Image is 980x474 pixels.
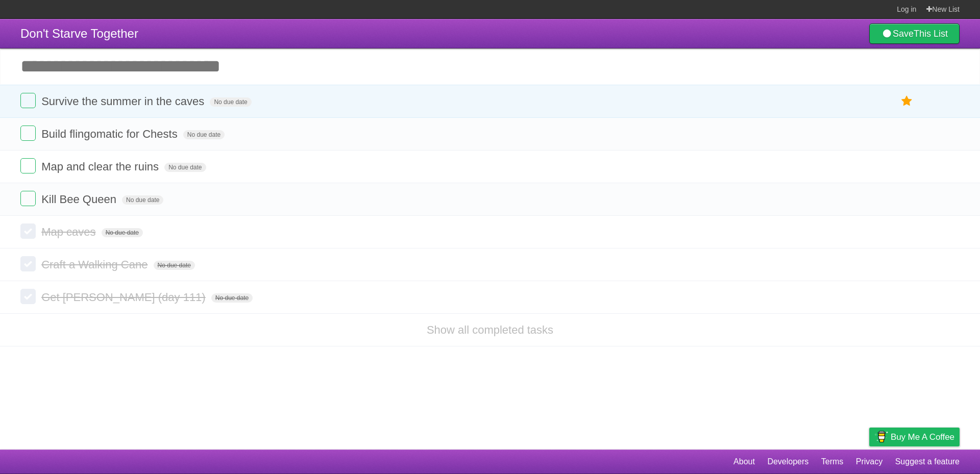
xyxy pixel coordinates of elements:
label: Done [20,158,36,173]
span: Build flingomatic for Chests [41,128,180,140]
span: Craft a Walking Cane [41,258,150,271]
a: Developers [767,452,808,471]
span: No due date [122,195,163,205]
b: This List [914,29,948,39]
img: Buy me a coffee [874,428,888,445]
a: About [733,452,755,471]
span: Kill Bee Queen [41,193,119,206]
a: Privacy [856,452,883,471]
span: Survive the summer in the caves [41,95,207,108]
label: Done [20,93,36,108]
a: Buy me a coffee [869,428,960,446]
a: Suggest a feature [895,452,960,471]
a: Terms [821,452,844,471]
span: No due date [102,228,143,237]
label: Done [20,289,36,304]
label: Done [20,256,36,271]
a: Show all completed tasks [427,323,553,336]
a: SaveThis List [869,23,960,44]
span: No due date [211,293,253,303]
label: Done [20,223,36,239]
label: Star task [897,93,917,110]
span: Map caves [41,226,98,238]
label: Done [20,126,36,141]
span: No due date [154,261,195,270]
span: Map and clear the ruins [41,160,161,173]
span: Get [PERSON_NAME] (day 111) [41,291,208,304]
span: Don't Starve Together [20,27,138,40]
span: No due date [210,97,251,107]
span: No due date [183,130,225,139]
span: Buy me a coffee [891,428,954,446]
span: No due date [164,163,206,172]
label: Done [20,191,36,206]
